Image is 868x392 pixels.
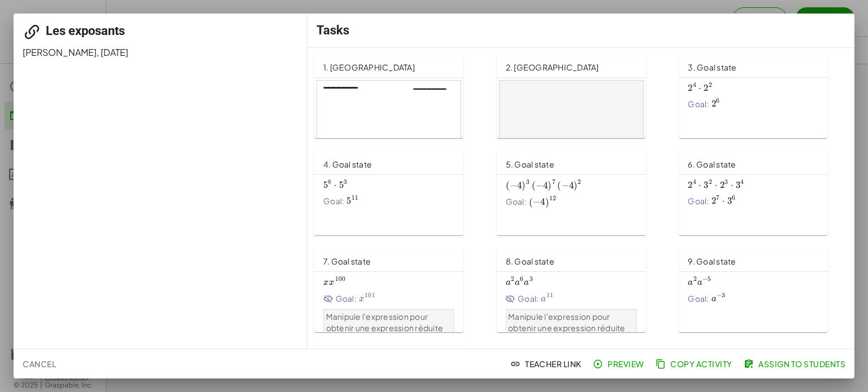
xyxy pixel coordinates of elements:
span: ⋅ [731,179,734,191]
span: , [DATE] [97,46,128,58]
a: 4. Goal stateGoal: [314,152,483,235]
span: 3 [724,178,728,186]
span: 2 [688,179,692,191]
span: a [697,278,702,287]
span: ⋅ [698,82,701,94]
a: 5. Goal stateGoal: [497,152,666,235]
span: Assign to Students [746,359,845,369]
span: ( [557,180,561,191]
span: 11 [351,193,359,201]
span: Goal: [323,195,344,206]
span: − [562,180,569,191]
span: 5 [346,195,351,206]
span: 6 [716,96,719,104]
span: − [702,275,708,283]
span: Les exposants [46,24,125,38]
span: ) [545,197,549,208]
span: Goal: [323,293,357,305]
a: 7. Goal stateGoal:Manipule l'expression pour obtenir une expression réduite [314,249,483,332]
span: a [515,278,520,287]
span: 6. Goal state [688,159,736,169]
span: 6 [732,193,735,201]
a: 9. Goal stateGoal: [679,249,848,332]
a: Preview [591,354,649,374]
span: 1. [GEOGRAPHIC_DATA] [323,62,415,72]
span: ( [506,180,510,191]
span: − [717,291,722,299]
span: Preview [595,359,644,369]
span: ) [522,180,526,191]
span: 3. Goal state [688,62,736,72]
span: Goal: [688,98,709,109]
span: 4 [569,180,574,191]
span: 2 [711,98,716,109]
span: 3 [704,179,708,191]
span: [PERSON_NAME] [23,46,97,58]
span: − [536,180,543,191]
a: 3. Goal stateGoal: [679,55,848,138]
span: 4 [693,81,696,89]
span: 2 [578,178,581,186]
span: 7. Goal state [323,256,371,266]
span: − [510,180,517,191]
span: ( [529,197,533,208]
span: 101 [364,291,375,299]
span: 2 [511,275,514,283]
span: 8 [328,178,331,186]
span: 3 [727,195,732,206]
span: 7 [552,178,555,186]
p: Manipule l'expression pour obtenir une expression réduite [326,311,452,334]
span: ) [574,180,578,191]
span: 7 [716,193,719,201]
i: Goal State is hidden. [323,294,333,304]
span: Goal: [688,195,709,206]
span: 3 [526,178,530,186]
span: x [329,278,335,287]
span: 2 [688,82,692,94]
span: 2. [GEOGRAPHIC_DATA] [506,62,599,72]
span: 5 [708,275,711,283]
span: 3 [736,179,740,191]
span: x [323,278,329,287]
p: Manipule l'expression pour obtenir une expression réduite [508,311,634,334]
span: 2 [693,275,697,283]
span: Cancel [23,359,56,369]
span: 3 [344,178,347,186]
button: Teacher Link [508,354,586,374]
button: Copy Activity [653,354,737,374]
span: ⋅ [334,179,337,191]
span: 2 [711,195,716,206]
span: x [359,294,364,303]
span: Goal: [688,293,709,305]
span: ) [548,180,552,191]
span: 6 [520,275,523,283]
span: 2 [704,82,708,94]
span: 2 [720,179,724,191]
span: 4 [740,178,744,186]
span: 9. Goal state [688,256,736,266]
span: − [533,197,540,208]
span: ⋅ [715,179,718,191]
span: 11 [546,291,554,299]
span: 5 [323,179,328,191]
span: a [688,278,693,287]
span: 100 [335,275,346,283]
span: a [711,294,717,303]
span: a [524,278,529,287]
span: 4 [540,197,545,208]
span: 2 [709,178,712,186]
span: Teacher Link [513,359,581,369]
a: 6. Goal stateGoal: [679,152,848,235]
span: a [506,278,511,287]
span: 4 [543,180,548,191]
a: 8. Goal stateGoal:Manipule l'expression pour obtenir une expression réduite [497,249,666,332]
a: 2. [GEOGRAPHIC_DATA] [497,55,666,138]
span: Copy Activity [658,359,732,369]
button: Assign to Students [741,354,850,374]
div: Tasks [307,14,854,47]
span: ⋅ [722,195,725,206]
span: a [541,294,546,303]
button: Cancel [18,354,60,374]
span: 12 [549,194,557,202]
span: ⋅ [698,179,701,191]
